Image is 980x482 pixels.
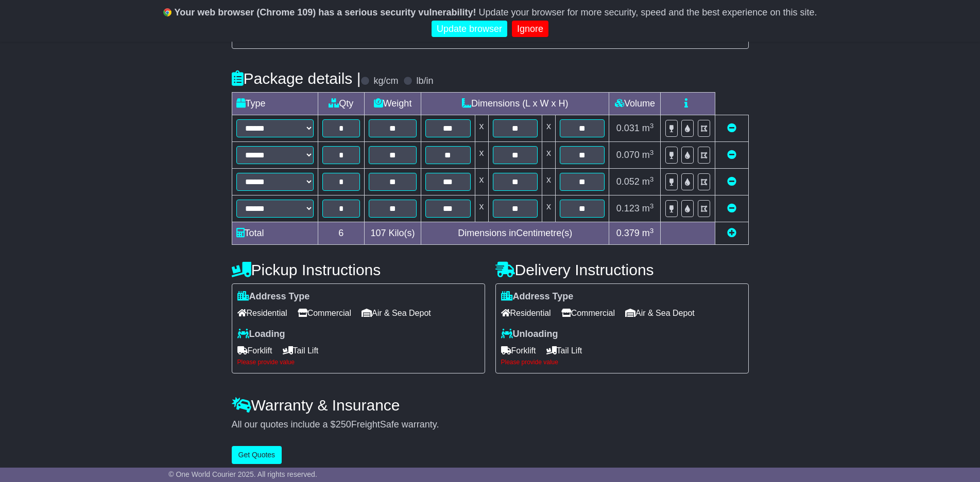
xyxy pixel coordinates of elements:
[365,222,421,245] td: Kilo(s)
[542,115,555,142] td: x
[727,150,736,160] a: Remove this item
[650,227,654,235] sup: 3
[727,123,736,133] a: Remove this item
[168,470,317,478] span: © One World Courier 2025. All rights reserved.
[609,93,661,115] td: Volume
[542,142,555,169] td: x
[283,343,319,359] span: Tail Lift
[501,305,551,321] span: Residential
[232,261,485,278] h4: Pickup Instructions
[616,228,640,238] span: 0.379
[542,169,555,195] td: x
[362,305,431,321] span: Air & Sea Depot
[495,261,749,278] h4: Delivery Instructions
[650,149,654,156] sup: 3
[373,76,398,87] label: kg/cm
[642,150,654,160] span: m
[237,359,479,366] div: Please provide value
[421,93,609,115] td: Dimensions (L x W x H)
[232,70,361,87] h4: Package details |
[416,76,433,87] label: lb/in
[336,419,351,430] span: 250
[501,329,558,340] label: Unloading
[642,123,654,133] span: m
[232,222,318,245] td: Total
[625,305,695,321] span: Air & Sea Depot
[616,123,640,133] span: 0.031
[727,228,736,238] a: Add new item
[365,93,421,115] td: Weight
[475,115,488,142] td: x
[727,176,736,187] a: Remove this item
[512,21,548,38] a: Ignore
[232,446,282,464] button: Get Quotes
[501,291,574,302] label: Address Type
[650,175,654,183] sup: 3
[237,305,287,321] span: Residential
[432,21,507,38] a: Update browser
[616,150,640,160] span: 0.070
[318,93,365,115] td: Qty
[542,195,555,222] td: x
[421,222,609,245] td: Dimensions in Centimetre(s)
[650,202,654,210] sup: 3
[501,343,536,359] span: Forklift
[727,203,736,213] a: Remove this item
[237,343,272,359] span: Forklift
[650,122,654,130] sup: 3
[318,222,365,245] td: 6
[371,228,386,238] span: 107
[237,329,285,340] label: Loading
[642,176,654,187] span: m
[237,291,310,302] label: Address Type
[501,359,743,366] div: Please provide value
[475,195,488,222] td: x
[298,305,351,321] span: Commercial
[475,169,488,195] td: x
[232,419,749,431] div: All our quotes include a $ FreightSafe warranty.
[561,305,615,321] span: Commercial
[642,203,654,213] span: m
[232,93,318,115] td: Type
[232,397,749,414] h4: Warranty & Insurance
[642,228,654,238] span: m
[616,176,640,187] span: 0.052
[616,203,640,213] span: 0.123
[475,142,488,169] td: x
[175,7,476,17] b: Your web browser (Chrome 109) has a serious security vulnerability!
[478,7,817,17] span: Update your browser for more security, speed and the best experience on this site.
[546,343,582,359] span: Tail Lift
